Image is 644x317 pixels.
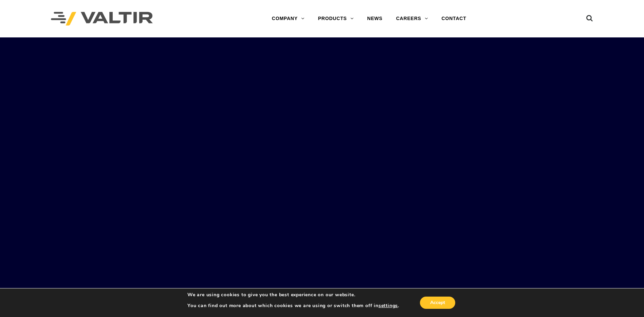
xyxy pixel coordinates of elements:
[379,303,398,309] button: settings
[187,303,399,309] p: You can find out more about which cookies we are using or switch them off in .
[435,12,473,26] a: CONTACT
[420,297,455,309] button: Accept
[265,12,311,26] a: COMPANY
[187,292,399,298] p: We are using cookies to give you the best experience on our website.
[311,12,361,26] a: PRODUCTS
[389,12,435,26] a: CAREERS
[51,12,153,26] img: Valtir
[361,12,389,26] a: NEWS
